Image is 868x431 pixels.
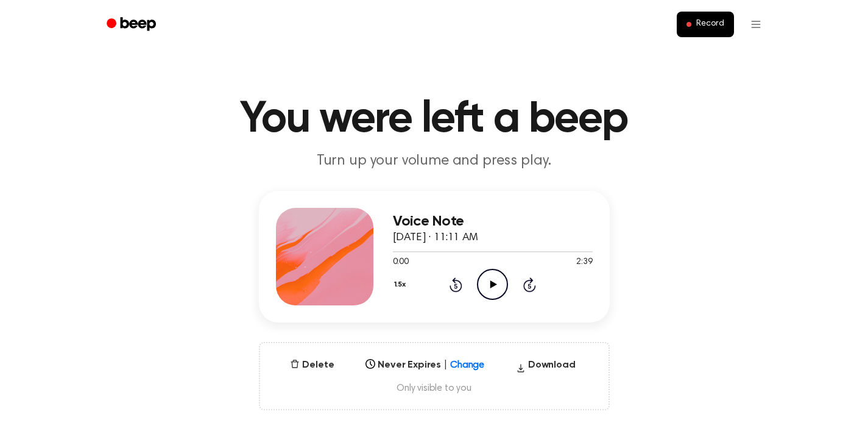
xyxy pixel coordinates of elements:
a: Beep [98,13,167,37]
button: Download [511,358,580,377]
button: 1.5x [393,274,411,295]
button: Record [677,12,733,37]
span: Only visible to you [275,382,594,394]
h3: Voice Note [393,213,593,230]
span: Record [696,19,724,30]
button: Delete [285,358,339,372]
span: 2:39 [576,256,592,269]
span: 0:00 [393,256,409,269]
span: [DATE] · 11:11 AM [393,232,478,243]
p: Turn up your volume and press play. [200,151,668,171]
h1: You were left a beep [122,98,746,141]
button: Open menu [741,10,771,39]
